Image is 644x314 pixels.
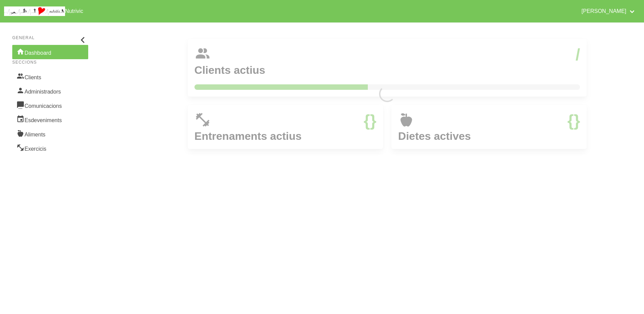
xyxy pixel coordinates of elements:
a: Clients [12,69,88,84]
a: Comunicacions [12,98,88,112]
a: Aliments [12,127,88,141]
p: General [12,35,88,41]
img: company_logo [4,6,65,16]
a: [PERSON_NAME] [577,3,640,20]
a: Esdeveniments [12,112,88,127]
a: Administradors [12,84,88,98]
p: Seccions [12,59,88,65]
a: Exercicis [12,141,88,155]
a: Dashboard [12,45,88,59]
